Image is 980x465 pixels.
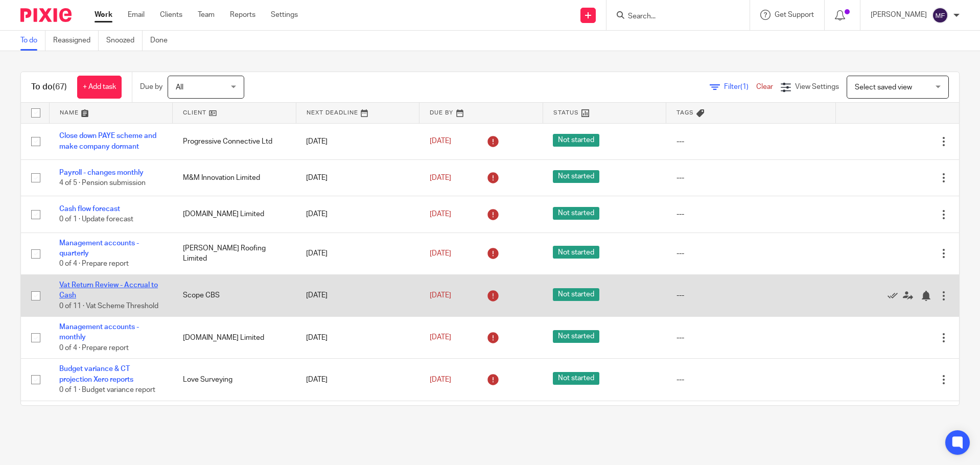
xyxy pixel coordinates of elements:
[59,261,129,268] span: 0 of 4 · Prepare report
[553,170,599,183] span: Not started
[173,317,296,359] td: [DOMAIN_NAME] Limited
[676,110,694,115] span: Tags
[140,82,162,92] p: Due by
[173,196,296,232] td: [DOMAIN_NAME] Limited
[59,132,156,150] a: Close down PAYE scheme and make company dormant
[59,303,158,310] span: 0 of 11 · Vat Scheme Threshold
[296,317,419,359] td: [DATE]
[20,8,72,22] img: Pixie
[888,290,903,300] a: Mark as done
[676,136,825,147] div: ---
[430,211,451,218] span: [DATE]
[430,174,451,181] span: [DATE]
[775,11,814,18] span: Get Support
[173,274,296,316] td: Scope CBS
[676,375,825,385] div: ---
[627,12,719,21] input: Search
[553,288,599,301] span: Not started
[296,159,419,196] td: [DATE]
[553,207,599,220] span: Not started
[553,246,599,259] span: Not started
[724,83,756,90] span: Filter
[871,10,927,20] p: [PERSON_NAME]
[150,31,175,51] a: Done
[59,386,155,393] span: 0 of 1 · Budget variance report
[296,196,419,232] td: [DATE]
[296,359,419,401] td: [DATE]
[59,169,144,176] a: Payroll - changes monthly
[106,31,143,51] a: Snoozed
[430,138,451,145] span: [DATE]
[553,330,599,343] span: Not started
[795,83,839,90] span: View Settings
[553,134,599,147] span: Not started
[296,232,419,274] td: [DATE]
[676,290,825,300] div: ---
[756,83,773,90] a: Clear
[53,83,67,91] span: (67)
[430,250,451,257] span: [DATE]
[296,274,419,316] td: [DATE]
[676,333,825,343] div: ---
[128,10,145,20] a: Email
[230,10,255,20] a: Reports
[59,323,139,341] a: Management accounts - monthly
[271,10,298,20] a: Settings
[676,248,825,259] div: ---
[77,76,122,99] a: + Add task
[676,173,825,183] div: ---
[296,401,419,437] td: [DATE]
[173,159,296,196] td: M&M Innovation Limited
[95,10,112,20] a: Work
[430,376,451,383] span: [DATE]
[160,10,182,20] a: Clients
[740,83,749,90] span: (1)
[173,232,296,274] td: [PERSON_NAME] Roofing Limited
[932,7,948,24] img: svg%3E
[59,344,129,352] span: 0 of 4 · Prepare report
[296,123,419,159] td: [DATE]
[59,216,133,223] span: 0 of 1 · Update forecast
[430,292,451,299] span: [DATE]
[173,401,296,437] td: Curevita Care Ltd
[855,84,912,91] span: Select saved view
[198,10,215,20] a: Team
[176,84,183,91] span: All
[59,179,146,187] span: 4 of 5 · Pension submission
[676,209,825,219] div: ---
[31,82,67,92] h1: To do
[53,31,99,51] a: Reassigned
[59,282,158,299] a: Vat Return Review - Accrual to Cash
[173,123,296,159] td: Progressive Connective Ltd
[20,31,45,51] a: To do
[59,205,120,213] a: Cash flow forecast
[59,240,139,257] a: Management accounts - quarterly
[173,359,296,401] td: Love Surveying
[430,334,451,341] span: [DATE]
[553,372,599,385] span: Not started
[59,365,133,383] a: Budget variance & CT projection Xero reports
